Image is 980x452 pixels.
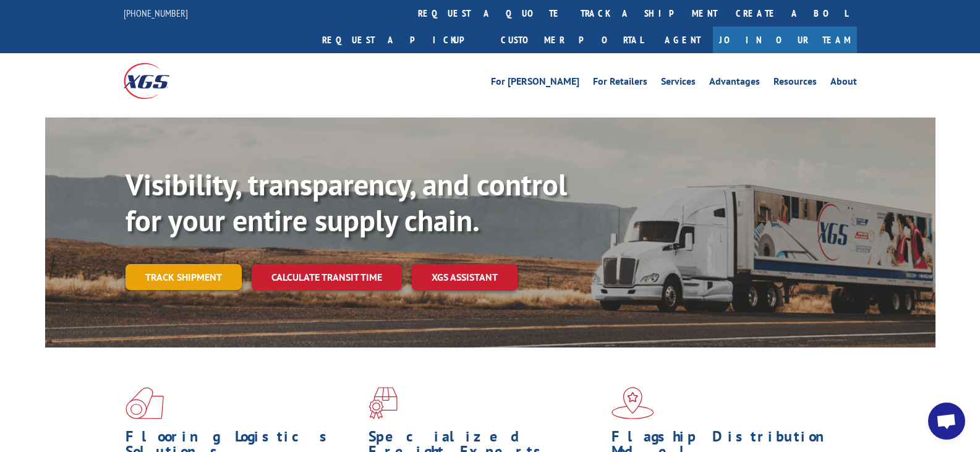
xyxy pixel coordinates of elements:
a: Resources [773,77,817,90]
a: XGS ASSISTANT [412,264,518,291]
a: Join Our Team [713,27,857,53]
a: For [PERSON_NAME] [491,77,579,90]
a: For Retailers [593,77,647,90]
a: Calculate transit time [252,264,402,291]
a: Request a pickup [313,27,492,53]
a: Agent [652,27,713,53]
img: xgs-icon-total-supply-chain-intelligence-red [126,387,164,419]
a: Customer Portal [492,27,652,53]
a: Track shipment [126,264,242,290]
img: xgs-icon-flagship-distribution-model-red [611,387,654,419]
div: Open chat [928,403,965,440]
a: Advantages [709,77,760,90]
a: [PHONE_NUMBER] [124,7,188,19]
a: Services [661,77,696,90]
a: About [830,77,857,90]
b: Visibility, transparency, and control for your entire supply chain. [126,165,567,239]
img: xgs-icon-focused-on-flooring-red [369,387,398,419]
